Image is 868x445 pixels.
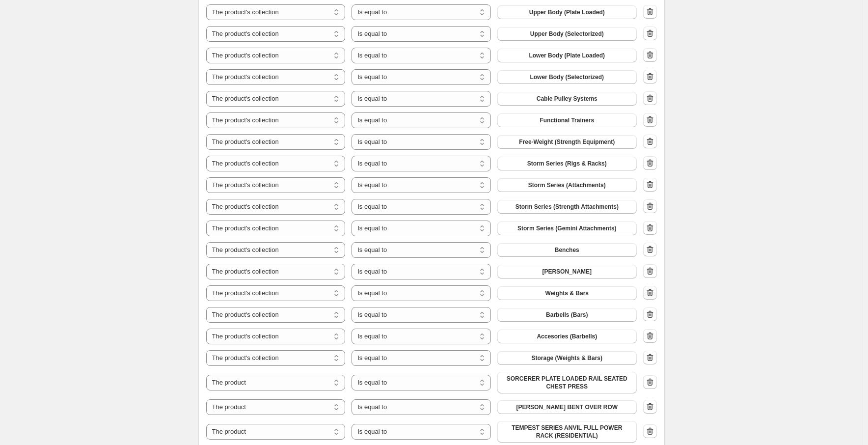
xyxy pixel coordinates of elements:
span: Storm Series (Strength Attachments) [515,203,619,211]
span: [PERSON_NAME] [542,268,592,276]
span: TEMPEST SERIES ANVIL FULL POWER RACK (RESIDENTIAL) [503,424,631,440]
span: Weights & Bars [545,289,589,297]
span: Upper Body (Selectorized) [530,30,604,38]
span: SORCERER PLATE LOADED RAIL SEATED CHEST PRESS [503,375,631,390]
button: Weights & Bars [497,286,637,300]
button: Storm Series (Strength Attachments) [497,200,637,214]
span: Upper Body (Plate Loaded) [529,8,605,16]
span: Storm Series (Attachments) [528,181,606,189]
button: Storm Series (Gemini Attachments) [497,222,637,235]
button: Barbells (Bars) [497,308,637,322]
span: Storage (Weights & Bars) [532,354,602,362]
button: Functional Trainers [497,113,637,127]
button: Cable Pulley Systems [497,92,637,106]
span: [PERSON_NAME] BENT OVER ROW [516,403,618,411]
span: Functional Trainers [540,116,594,124]
button: Cardio BOLT [497,265,637,278]
span: Cable Pulley Systems [537,95,597,103]
span: Storm Series (Rigs & Racks) [527,160,607,167]
button: Upper Body (Selectorized) [497,27,637,41]
span: Storm Series (Gemini Attachments) [517,224,617,232]
button: BRUTE SMITH BENT OVER ROW [497,400,637,414]
button: Upper Body (Plate Loaded) [497,5,637,19]
button: Benches [497,243,637,257]
button: SORCERER PLATE LOADED RAIL SEATED CHEST PRESS [497,372,637,393]
span: Benches [555,246,579,254]
span: Lower Body (Selectorized) [530,73,604,81]
span: Free-Weight (Strength Equipment) [519,138,615,146]
span: Barbells (Bars) [546,311,588,319]
button: Storm Series (Rigs & Racks) [497,157,637,170]
span: Accesories (Barbells) [537,333,597,340]
button: Accesories (Barbells) [497,330,637,343]
button: Lower Body (Selectorized) [497,70,637,84]
button: Free-Weight (Strength Equipment) [497,135,637,149]
button: Lower Body (Plate Loaded) [497,49,637,62]
button: Storage (Weights & Bars) [497,351,637,365]
span: Lower Body (Plate Loaded) [529,52,605,59]
button: TEMPEST SERIES ANVIL FULL POWER RACK (RESIDENTIAL) [497,421,637,443]
button: Storm Series (Attachments) [497,178,637,192]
